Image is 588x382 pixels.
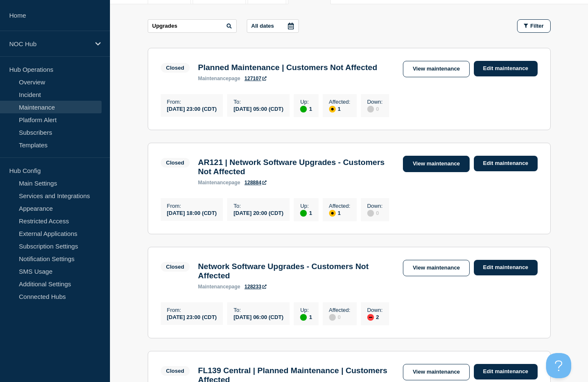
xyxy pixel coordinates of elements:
div: 2 [367,313,383,321]
p: page [198,180,240,186]
div: 1 [329,209,350,217]
div: disabled [367,106,374,113]
span: maintenance [198,180,229,186]
div: down [367,314,374,321]
a: View maintenance [403,364,469,380]
a: 128884 [245,180,267,186]
h3: AR121 | Network Software Upgrades - Customers Not Affected [198,158,395,176]
p: Affected : [329,203,350,209]
p: From : [167,203,217,209]
div: Closed [166,160,184,166]
div: affected [329,106,336,113]
div: up [300,106,307,113]
div: [DATE] 06:00 (CDT) [233,313,283,320]
span: maintenance [198,284,229,290]
div: up [300,314,307,321]
div: 0 [367,105,383,113]
span: maintenance [198,76,229,81]
span: Filter [531,23,544,29]
div: [DATE] 05:00 (CDT) [233,105,283,112]
div: 0 [367,209,383,217]
a: View maintenance [403,156,469,172]
p: To : [233,203,283,209]
p: Up : [300,203,312,209]
p: From : [167,307,217,313]
a: View maintenance [403,61,469,77]
p: Affected : [329,307,350,313]
a: Edit maintenance [474,156,538,171]
p: Down : [367,99,383,105]
a: Edit maintenance [474,364,538,379]
a: 128233 [245,284,267,290]
p: Affected : [329,99,350,105]
div: 1 [329,105,350,113]
div: disabled [367,210,374,217]
a: Edit maintenance [474,260,538,275]
div: 1 [300,105,312,113]
div: 1 [300,313,312,321]
div: Closed [166,264,184,270]
div: [DATE] 23:00 (CDT) [167,105,217,112]
div: 1 [300,209,312,217]
p: NOC Hub [9,40,90,47]
div: disabled [329,314,336,321]
p: page [198,284,240,290]
a: 127107 [245,76,267,81]
div: 0 [329,313,350,321]
div: affected [329,210,336,217]
p: Up : [300,99,312,105]
h3: Planned Maintenance | Customers Not Affected [198,63,377,72]
p: To : [233,99,283,105]
p: To : [233,307,283,313]
a: View maintenance [403,260,469,276]
p: All dates [251,23,274,29]
h3: Network Software Upgrades - Customers Not Affected [198,262,395,280]
div: Closed [166,65,184,71]
div: Closed [166,368,184,374]
input: Search maintenances [148,19,237,33]
div: [DATE] 20:00 (CDT) [233,209,283,216]
div: [DATE] 23:00 (CDT) [167,313,217,320]
p: Up : [300,307,312,313]
p: Down : [367,307,383,313]
button: Filter [517,19,551,33]
p: Down : [367,203,383,209]
button: All dates [247,19,299,33]
a: Edit maintenance [474,61,538,76]
div: up [300,210,307,217]
div: [DATE] 18:00 (CDT) [167,209,217,216]
p: From : [167,99,217,105]
iframe: Help Scout Beacon - Open [546,353,571,378]
p: page [198,76,240,81]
